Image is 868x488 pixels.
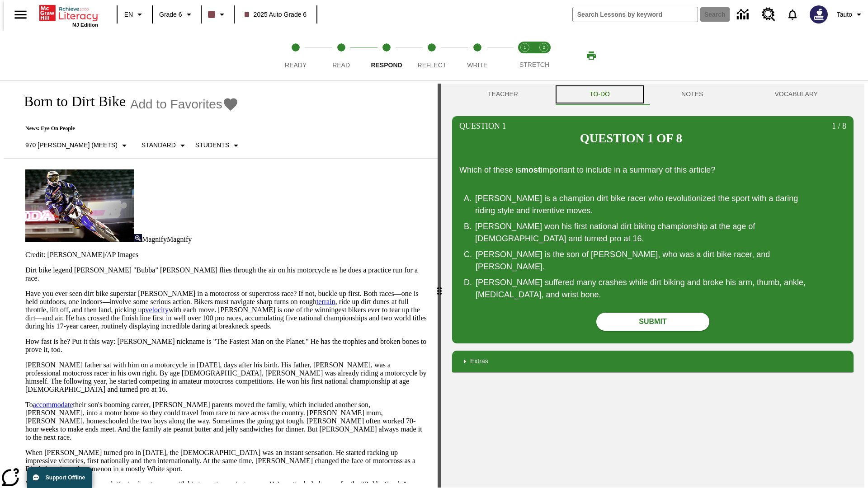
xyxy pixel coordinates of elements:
[245,10,307,19] span: 2025 Auto Grade 6
[475,192,819,217] div: [PERSON_NAME] is a champion dirt bike racer who revolutionized the sport with a daring riding sty...
[204,6,231,23] button: Class color is dark brown. Change class color
[159,10,182,19] span: Grade 6
[39,3,98,28] div: Home
[25,361,427,394] p: [PERSON_NAME] father sat with him on a motorcycle in [DATE], days after his birth. His father, [P...
[519,61,549,68] span: STRETCH
[596,313,709,331] button: Submit
[524,45,526,50] text: 1
[130,96,239,112] button: Add to Favorites - Born to Dirt Bike
[124,10,133,19] span: EN
[315,31,367,80] button: Read step 2 of 5
[476,249,819,273] div: [PERSON_NAME] is the son of [PERSON_NAME], who was a dirt bike racer, and [PERSON_NAME].
[731,2,756,27] a: Data Center
[14,93,126,110] h1: Born to Dirt Bike
[285,61,307,69] span: Ready
[512,31,538,80] button: Stretch Read step 1 of 2
[470,357,488,366] p: Extras
[464,249,472,261] span: C .
[332,61,350,69] span: Read
[464,277,472,289] span: D .
[451,31,504,80] button: Write step 5 of 5
[833,6,868,23] button: Profile/Settings
[25,401,427,441] p: To their son's booming career, [PERSON_NAME] parents moved the family, which included another son...
[7,1,34,28] button: Open side menu
[452,84,854,105] div: Instructional Panel Tabs
[804,3,833,26] button: Select a new avatar
[120,6,149,23] button: Language: EN, Select a language
[46,474,85,481] span: Support Offline
[371,61,402,69] span: Respond
[467,61,487,69] span: Write
[406,31,458,80] button: Reflect step 4 of 5
[837,10,852,19] span: Tauto
[25,449,427,473] p: When [PERSON_NAME] turned pro in [DATE], the [DEMOGRAPHIC_DATA] was an instant sensation. He star...
[580,131,682,145] h2: Question 1 of 8
[459,164,846,176] p: Which of these is important to include in a summary of this article?
[195,141,229,150] p: Students
[316,298,335,305] a: terrain
[145,306,169,314] a: velocity
[360,31,413,80] button: Respond step 3 of 5
[418,61,447,69] span: Reflect
[72,22,98,28] span: NJ Edition
[832,122,846,156] p: 8
[25,251,427,259] p: Credit: [PERSON_NAME]/AP Images
[25,338,427,354] p: How fast is he? Put it this way: [PERSON_NAME] nickname is "The Fastest Man on the Planet." He ha...
[459,122,506,156] p: Question
[134,234,142,242] img: Magnify
[464,221,472,233] span: B .
[33,401,73,408] a: accommodate
[577,47,606,64] button: Print
[142,235,167,243] span: Magnify
[832,122,836,131] span: 1
[4,84,438,483] div: reading
[452,351,854,372] div: Extras
[542,45,545,50] text: 2
[838,122,840,131] span: /
[130,97,222,112] span: Add to Favorites
[531,31,557,80] button: Stretch Respond step 2 of 2
[739,84,854,105] button: VOCABULARY
[464,192,472,205] span: A .
[646,84,739,105] button: NOTES
[156,6,198,23] button: Grade: Grade 6, Select a grade
[500,122,506,131] span: 1
[25,141,118,150] p: 970 [PERSON_NAME] (Meets)
[25,169,134,242] img: Motocross racer James Stewart flies through the air on his dirt bike.
[781,3,804,26] a: Notifications
[554,84,646,105] button: TO-DO
[142,141,176,150] p: Standard
[27,467,92,488] button: Support Offline
[138,137,192,154] button: Scaffolds, Standard
[452,84,554,105] button: Teacher
[14,125,245,132] p: News: Eye On People
[521,165,541,174] strong: most
[192,137,245,154] button: Select Student
[573,7,698,22] input: search field
[810,5,828,23] img: Avatar
[167,235,192,243] span: Magnify
[476,277,819,301] div: [PERSON_NAME] suffered many crashes while dirt biking and broke his arm, thumb, ankle, [MEDICAL_D...
[441,84,864,488] div: activity
[475,221,819,245] div: [PERSON_NAME] won his first national dirt biking championship at the age of [DEMOGRAPHIC_DATA] an...
[22,137,133,154] button: Select Lexile, 970 Lexile (Meets)
[269,31,322,80] button: Ready step 1 of 5
[438,84,441,488] div: Press Enter or Spacebar and then press right and left arrow keys to move the slider
[25,290,427,330] p: Have you ever seen dirt bike superstar [PERSON_NAME] in a motocross or supercross race? If not, b...
[25,266,427,282] p: Dirt bike legend [PERSON_NAME] "Bubba" [PERSON_NAME] flies through the air on his motorcycle as h...
[756,2,781,27] a: Resource Center, Will open in new tab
